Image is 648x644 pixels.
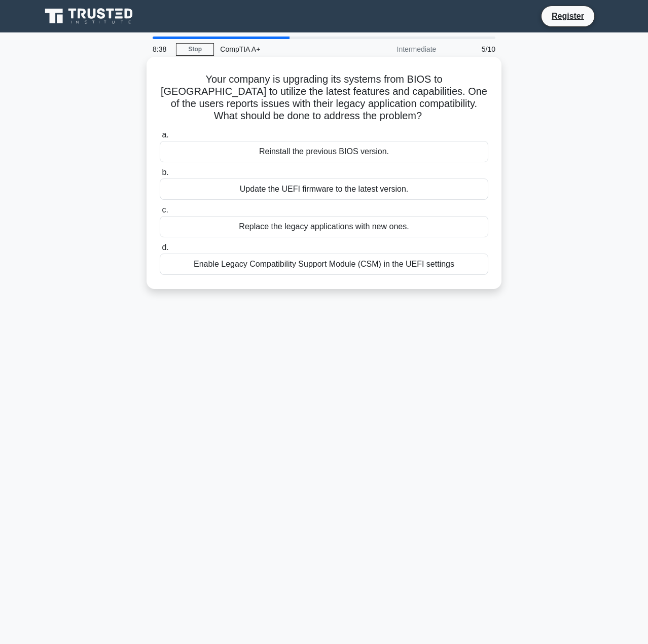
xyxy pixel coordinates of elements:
div: Intermediate [353,39,442,59]
div: Reinstall the previous BIOS version. [160,141,488,162]
a: Stop [176,43,214,56]
span: d. [162,243,168,252]
div: Replace the legacy applications with new ones. [160,216,488,237]
span: a. [162,130,168,139]
h5: Your company is upgrading its systems from BIOS to [GEOGRAPHIC_DATA] to utilize the latest featur... [159,73,489,123]
div: Update the UEFI firmware to the latest version. [160,178,488,200]
div: 5/10 [442,39,501,59]
span: c. [162,205,168,214]
div: Enable Legacy Compatibility Support Module (CSM) in the UEFI settings [160,254,488,275]
div: 8:38 [147,39,176,59]
a: Register [546,10,590,22]
span: b. [162,168,168,176]
div: CompTIA A+ [214,39,353,59]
